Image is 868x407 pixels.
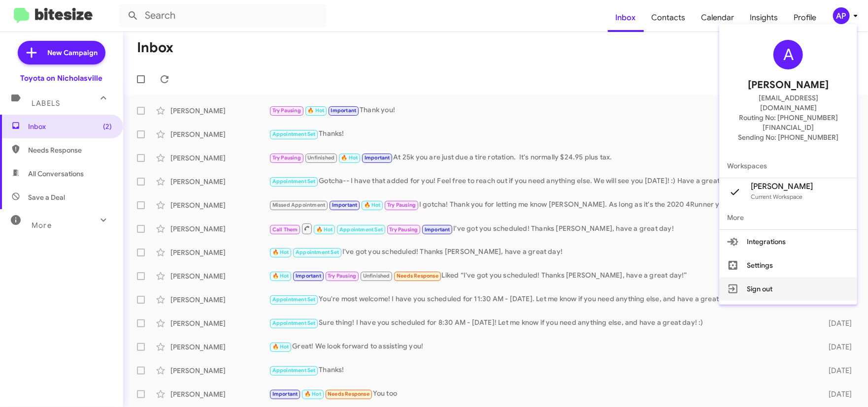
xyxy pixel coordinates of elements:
[719,277,857,301] button: Sign out
[719,230,857,253] button: Integrations
[731,93,845,113] span: [EMAIL_ADDRESS][DOMAIN_NAME]
[719,253,857,277] button: Settings
[731,113,845,132] span: Routing No: [PHONE_NUMBER][FINANCIAL_ID]
[773,40,803,69] div: A
[719,206,857,229] span: More
[738,132,838,142] span: Sending No: [PHONE_NUMBER]
[751,193,802,200] span: Current Workspace
[751,182,813,191] span: [PERSON_NAME]
[719,154,857,178] span: Workspaces
[748,77,829,93] span: [PERSON_NAME]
